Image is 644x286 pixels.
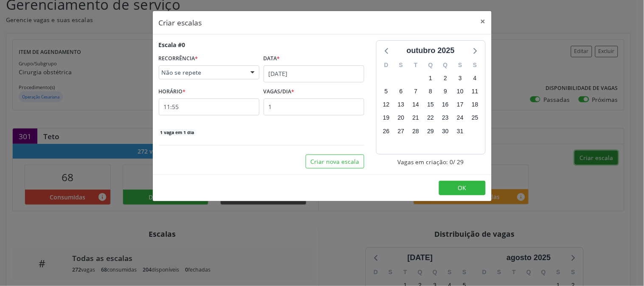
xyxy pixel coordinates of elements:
[425,99,436,111] span: quarta-feira, 15 de outubro de 2025
[425,86,436,98] span: quarta-feira, 8 de outubro de 2025
[439,72,451,84] span: quinta-feira, 2 de outubro de 2025
[159,98,259,115] input: 00:00
[159,52,198,65] label: RECORRÊNCIA
[394,59,408,72] div: S
[380,112,392,124] span: domingo, 19 de outubro de 2025
[264,65,364,82] input: Selecione uma data
[159,85,186,98] label: HORÁRIO
[410,86,422,98] span: terça-feira, 7 de outubro de 2025
[410,112,422,124] span: terça-feira, 21 de outubro de 2025
[380,125,392,137] span: domingo, 26 de outubro de 2025
[410,125,422,137] span: terça-feira, 28 de outubro de 2025
[425,72,436,84] span: quarta-feira, 1 de outubro de 2025
[376,157,486,166] div: Vagas em criação: 0
[395,86,407,98] span: segunda-feira, 6 de outubro de 2025
[454,86,466,98] span: sexta-feira, 10 de outubro de 2025
[379,59,394,72] div: D
[475,11,492,32] button: Close
[380,99,392,111] span: domingo, 12 de outubro de 2025
[410,99,422,111] span: terça-feira, 14 de outubro de 2025
[454,112,466,124] span: sexta-feira, 24 de outubro de 2025
[264,52,280,65] label: Data
[423,59,438,72] div: Q
[469,72,481,84] span: sábado, 4 de outubro de 2025
[469,99,481,111] span: sábado, 18 de outubro de 2025
[380,86,392,98] span: domingo, 5 de outubro de 2025
[439,99,451,111] span: quinta-feira, 16 de outubro de 2025
[458,184,467,192] span: OK
[439,112,451,124] span: quinta-feira, 23 de outubro de 2025
[306,154,364,169] button: Criar nova escala
[469,112,481,124] span: sábado, 25 de outubro de 2025
[469,86,481,98] span: sábado, 11 de outubro de 2025
[264,85,295,98] label: VAGAS/DIA
[454,99,466,111] span: sexta-feira, 17 de outubro de 2025
[439,181,486,195] button: OK
[159,129,196,136] span: 1 vaga em 1 dia
[162,68,242,77] span: Não se repete
[395,125,407,137] span: segunda-feira, 27 de outubro de 2025
[159,17,202,28] h5: Criar escalas
[395,99,407,111] span: segunda-feira, 13 de outubro de 2025
[408,59,423,72] div: T
[159,40,186,49] div: Escala #0
[395,112,407,124] span: segunda-feira, 20 de outubro de 2025
[425,125,436,137] span: quarta-feira, 29 de outubro de 2025
[453,157,464,166] span: / 29
[438,59,453,72] div: Q
[439,86,451,98] span: quinta-feira, 9 de outubro de 2025
[425,112,436,124] span: quarta-feira, 22 de outubro de 2025
[439,125,451,137] span: quinta-feira, 30 de outubro de 2025
[454,125,466,137] span: sexta-feira, 31 de outubro de 2025
[403,45,458,56] div: outubro 2025
[468,59,483,72] div: S
[453,59,468,72] div: S
[454,72,466,84] span: sexta-feira, 3 de outubro de 2025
